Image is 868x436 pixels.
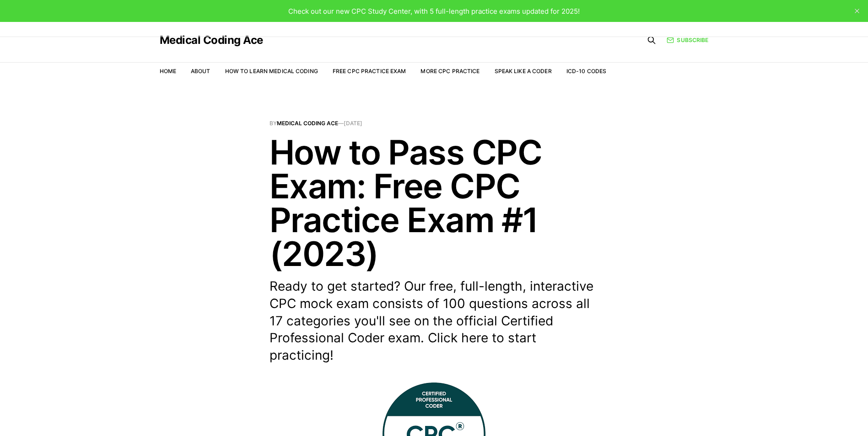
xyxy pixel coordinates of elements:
a: Free CPC Practice Exam [333,68,406,74]
time: [DATE] [344,120,362,127]
span: By — [270,121,599,126]
a: More CPC Practice [421,68,480,74]
a: Home [160,68,176,74]
p: Ready to get started? Our free, full-length, interactive CPC mock exam consists of 100 questions ... [270,278,599,364]
a: Speak Like a Coder [495,68,552,74]
a: Subscribe [667,36,708,44]
a: ICD-10 Codes [566,68,606,74]
button: close [850,4,864,18]
span: Check out our new CPC Study Center, with 5 full-length practice exams updated for 2025! [288,7,580,16]
h1: How to Pass CPC Exam: Free CPC Practice Exam #1 (2023) [270,135,599,271]
a: Medical Coding Ace [160,35,263,46]
a: How to Learn Medical Coding [225,68,318,74]
a: Medical Coding Ace [277,120,338,127]
a: About [191,68,210,74]
iframe: portal-trigger [639,391,868,436]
